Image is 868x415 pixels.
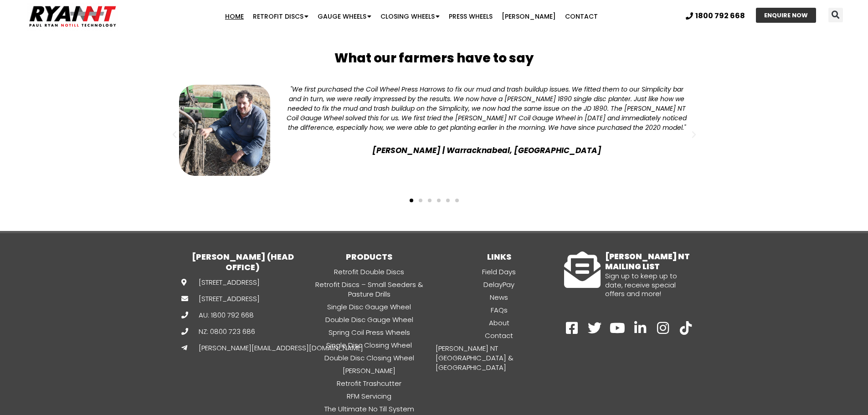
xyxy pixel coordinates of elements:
a: FAQs [434,305,564,315]
h3: LINKS [434,251,564,262]
a: [PERSON_NAME][EMAIL_ADDRESS][DOMAIN_NAME] [181,343,250,353]
span: [PERSON_NAME] | Warracknabeal, [GEOGRAPHIC_DATA] [284,144,689,157]
a: [PERSON_NAME] [497,7,560,26]
div: 1 / 6 [175,80,694,190]
img: Ryan NT logo [27,2,118,31]
a: [PERSON_NAME] NT MAILING LIST [605,251,690,272]
a: RYAN NT MAILING LIST [564,251,601,288]
div: Search [828,8,843,22]
a: Double Disc Gauge Wheel [304,314,434,325]
a: Press Wheels [444,7,497,26]
div: Slides [175,80,694,208]
h3: [PERSON_NAME] (HEAD OFFICE) [181,251,304,273]
span: Go to slide 2 [419,199,422,202]
span: Go to slide 3 [428,199,431,202]
a: Closing Wheels [376,7,444,26]
span: ENQUIRE NOW [764,12,808,18]
span: 1800 792 668 [695,12,745,20]
span: Go to slide 4 [437,199,441,202]
span: NZ: 0800 723 686 [196,327,255,336]
a: Gauge Wheels [313,7,376,26]
a: 1800 792 668 [686,12,745,20]
span: Go to slide 6 [455,199,459,202]
a: About [434,318,564,328]
span: [STREET_ADDRESS] [196,294,260,303]
a: Home [221,7,248,26]
nav: Menu [434,266,564,373]
a: AU: 1800 792 668 [181,310,250,320]
span: Sign up to keep up to date, receive special offers and more! [605,271,677,298]
a: Retrofit Double Discs [304,266,434,277]
a: Double Disc Closing Wheel [304,353,434,363]
a: [STREET_ADDRESS] [181,277,250,287]
a: DelayPay [434,279,564,290]
a: Contact [560,7,602,26]
a: RFM Servicing [304,391,434,401]
a: News [434,292,564,302]
div: Previous slide [170,130,179,139]
a: ENQUIRE NOW [756,8,816,23]
span: Go to slide 5 [446,199,450,202]
a: Retrofit Trashcutter [304,378,434,389]
a: Spring Coil Press Wheels [304,327,434,338]
a: Single Disc Closing Wheel [304,340,434,350]
img: Brad Jenkinson | Warracknabeal, VIC [179,85,270,176]
h3: PRODUCTS [304,251,434,262]
a: [PERSON_NAME] [304,365,434,376]
span: [PERSON_NAME][EMAIL_ADDRESS][DOMAIN_NAME] [196,343,363,353]
h2: What our farmers have to say [161,50,708,67]
a: NZ: 0800 723 686 [181,327,250,336]
div: Next slide [689,130,699,139]
span: AU: 1800 792 668 [196,310,254,320]
a: [PERSON_NAME] NT [GEOGRAPHIC_DATA] & [GEOGRAPHIC_DATA] [434,343,564,373]
nav: Menu [168,7,654,26]
span: [STREET_ADDRESS] [196,277,260,287]
a: Retrofit Discs – Small Seeders & Pasture Drills [304,279,434,299]
div: "We first purchased the Coil Wheel Press Harrows to fix our mud and trash buildup issues. We fitt... [284,85,689,133]
a: Field Days [434,266,564,277]
a: [STREET_ADDRESS] [181,294,250,303]
a: Retrofit Discs [248,7,313,26]
a: Single Disc Gauge Wheel [304,302,434,312]
span: Go to slide 1 [410,199,413,202]
a: The Ultimate No Till System [304,404,434,414]
a: Contact [434,330,564,341]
